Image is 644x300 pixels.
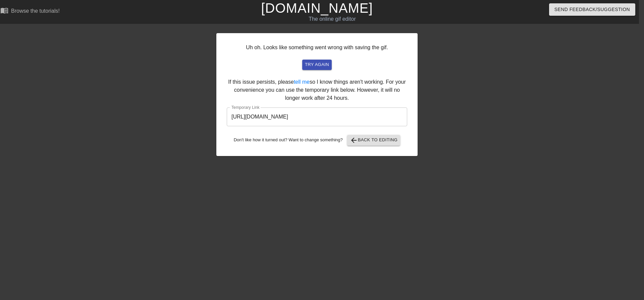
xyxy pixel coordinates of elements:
[302,60,332,70] button: try again
[294,79,310,85] a: tell me
[554,5,630,14] span: Send Feedback/Suggestion
[227,107,407,126] input: bare
[305,61,329,69] span: try again
[11,8,60,14] div: Browse the tutorials!
[213,15,451,23] div: The online gif editor
[347,135,400,146] button: Back to Editing
[0,6,8,14] span: menu_book
[549,3,635,16] button: Send Feedback/Suggestion
[350,136,358,144] span: arrow_back
[350,136,398,144] span: Back to Editing
[261,1,373,15] a: [DOMAIN_NAME]
[216,33,418,156] div: Uh oh. Looks like something went wrong with saving the gif. If this issue persists, please so I k...
[0,6,60,17] a: Browse the tutorials!
[227,135,407,146] div: Don't like how it turned out? Want to change something?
